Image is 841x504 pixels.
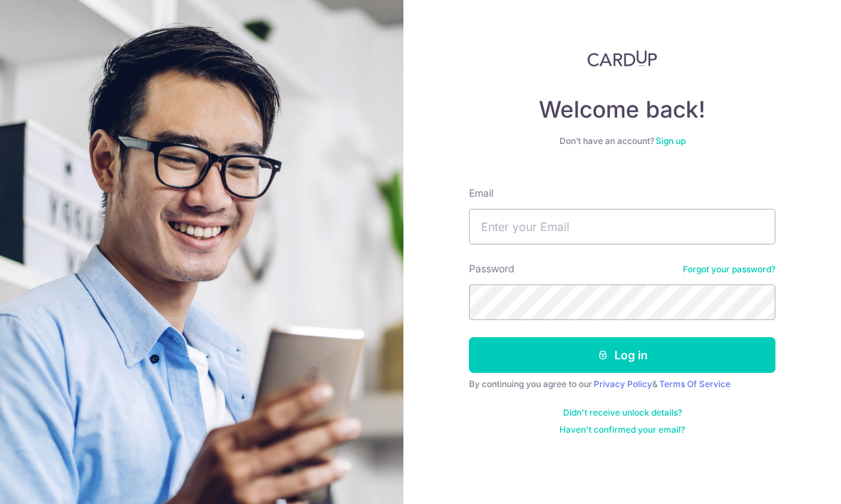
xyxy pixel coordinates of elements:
[469,209,775,245] input: Enter your Email
[563,407,682,418] a: Didn't receive unlock details?
[656,135,686,146] a: Sign up
[469,135,775,147] div: Don’t have an account?
[469,262,515,276] label: Password
[594,379,652,389] a: Privacy Policy
[683,264,775,275] a: Forgot your password?
[559,424,685,436] a: Haven't confirmed your email?
[659,379,731,389] a: Terms Of Service
[469,337,775,373] button: Log in
[469,186,493,200] label: Email
[469,96,775,124] h4: Welcome back!
[469,379,775,390] div: By continuing you agree to our &
[587,50,657,67] img: CardUp Logo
